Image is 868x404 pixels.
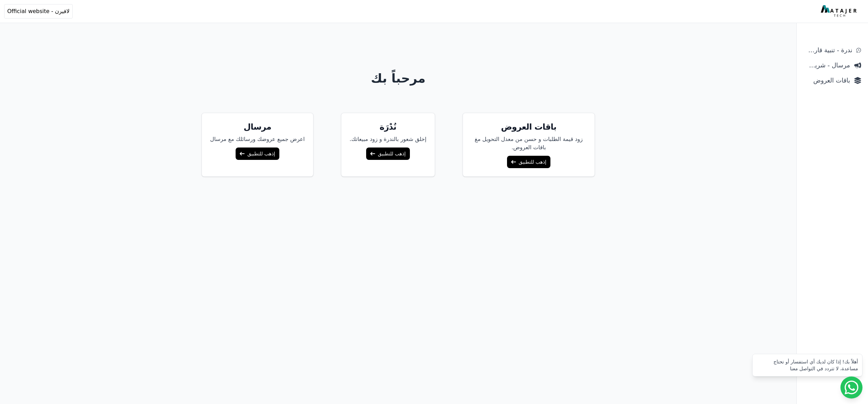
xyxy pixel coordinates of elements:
h5: مرسال [210,121,305,132]
p: اعرض جميع عروضك ورسائلك مع مرسال [210,135,305,143]
button: لافيرن - Official website [4,4,73,19]
a: إذهب للتطبيق [236,148,279,160]
h5: نُدْرَة [350,121,426,132]
span: باقات العروض [804,76,850,85]
h5: باقات العروض [471,121,586,132]
span: لافيرن - Official website [7,7,70,15]
a: إذهب للتطبيق [507,156,550,168]
img: MatajerTech Logo [821,5,858,18]
span: ندرة - تنبية قارب علي النفاذ [804,45,852,55]
span: مرسال - شريط دعاية [804,61,850,70]
div: أهلاً بك! إذا كان لديك أي استفسار أو تحتاج مساعدة، لا تتردد في التواصل معنا [757,358,858,372]
a: إذهب للتطبيق [366,148,410,160]
h1: مرحباً بك [134,72,663,85]
p: زود قيمة الطلبات و حسن من معدل التحويل مغ باقات العروض. [471,135,586,152]
p: إخلق شعور بالندرة و زود مبيعاتك. [350,135,426,143]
